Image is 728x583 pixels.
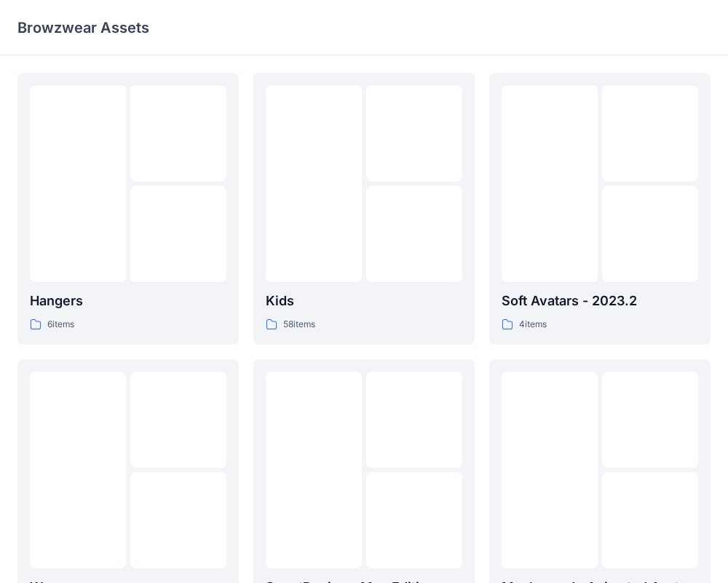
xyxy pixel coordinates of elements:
p: Hangers [30,291,226,311]
a: Kids58items [253,73,475,345]
p: 58 items [283,317,315,332]
p: Browzwear Assets [17,17,149,38]
a: Hangers6items [17,73,239,345]
p: 4 items [519,317,547,332]
p: Kids [266,291,462,311]
p: Soft Avatars - 2023.2 [502,291,698,311]
p: 6 items [47,317,74,332]
a: Soft Avatars - 2023.24items [489,73,711,345]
